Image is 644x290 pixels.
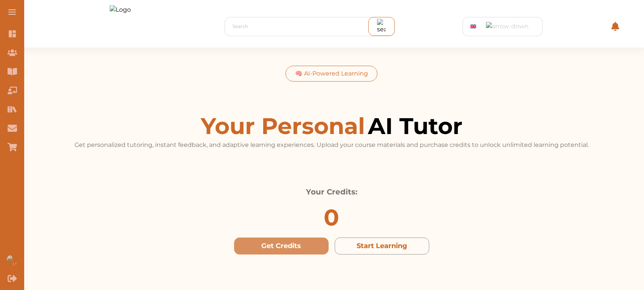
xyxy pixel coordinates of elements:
[104,5,164,48] img: Logo
[335,238,429,255] button: Start Learning
[368,112,462,140] span: AI Tutor
[234,238,329,255] button: Get Credits
[28,140,635,150] p: Get personalized tutoring, instant feedback, and adaptive learning experiences. Upload your cours...
[28,186,635,197] p: Your Credits:
[486,22,529,31] img: arrow-down
[470,25,476,29] img: GB Flag
[201,112,365,140] span: Your Personal
[28,201,635,234] div: 0
[6,255,18,266] img: User profile
[377,19,386,34] img: search_icon
[286,66,377,82] div: 🧠 AI-Powered Learning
